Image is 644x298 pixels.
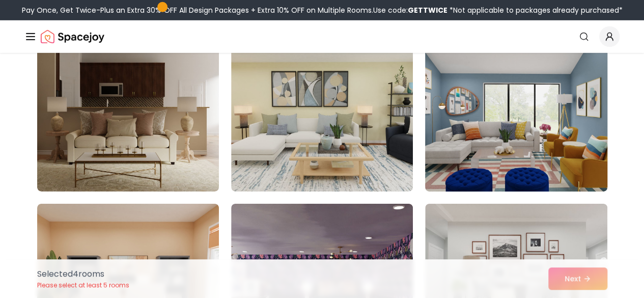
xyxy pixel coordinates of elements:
[408,5,447,15] b: GETTWICE
[231,29,413,192] img: Room room-26
[37,281,129,289] p: Please select at least 5 rooms
[22,5,623,15] div: Pay Once, Get Twice-Plus an Extra 30% OFF All Design Packages + Extra 10% OFF on Multiple Rooms.
[37,268,129,280] p: Selected 4 room s
[41,26,104,47] a: Spacejoy
[41,26,104,47] img: Spacejoy Logo
[373,5,447,15] span: Use code:
[24,20,620,53] nav: Global
[447,5,623,15] span: *Not applicable to packages already purchased*
[421,24,611,196] img: Room room-27
[37,29,219,192] img: Room room-25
